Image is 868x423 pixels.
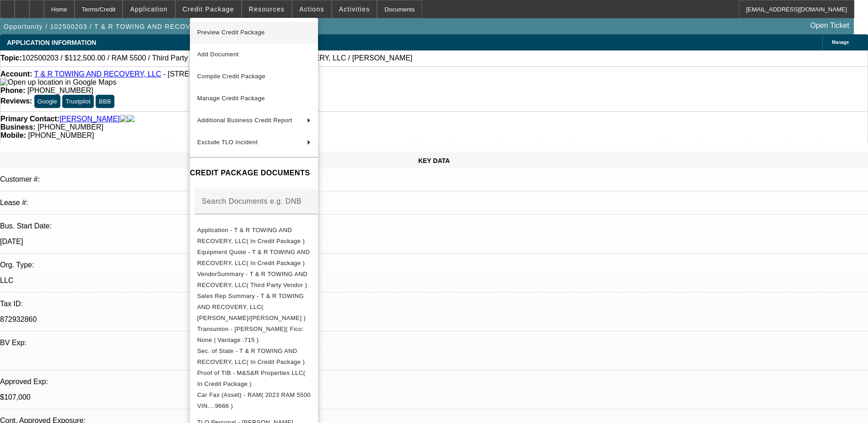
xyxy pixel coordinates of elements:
span: Manage Credit Package [197,95,265,102]
span: Preview Credit Package [197,29,265,36]
button: Application - T & R TOWING AND RECOVERY, LLC( In Credit Package ) [190,225,318,247]
span: Sec. of State - T & R TOWING AND RECOVERY, LLC( In Credit Package ) [197,347,305,365]
mat-label: Search Documents e.g. DNB [202,197,302,205]
button: Car Fax (Asset) - RAM( 2023 RAM 5500 VIN....9666 ) [190,390,318,412]
button: Sec. of State - T & R TOWING AND RECOVERY, LLC( In Credit Package ) [190,346,318,368]
span: Proof of TIB - M&S&R Properties LLC( In Credit Package ) [197,369,305,387]
span: Additional Business Credit Report [197,117,292,124]
button: Transunion - Dean, Roger( Fico: None | Vantage :715 ) [190,324,318,346]
button: Proof of TIB - M&S&R Properties LLC( In Credit Package ) [190,368,318,390]
span: Exclude TLO Incident [197,139,258,146]
button: VendorSummary - T & R TOWING AND RECOVERY, LLC( Third Party Vendor ) [190,269,318,291]
h4: CREDIT PACKAGE DOCUMENTS [190,168,318,179]
span: Application - T & R TOWING AND RECOVERY, LLC( In Credit Package ) [197,227,305,244]
button: Sales Rep Summary - T & R TOWING AND RECOVERY, LLC( Gaizutis, Lucas/Zallik, Asher ) [190,291,318,324]
span: Sales Rep Summary - T & R TOWING AND RECOVERY, LLC( [PERSON_NAME]/[PERSON_NAME] ) [197,293,306,321]
span: Compile Credit Package [197,73,265,80]
span: Car Fax (Asset) - RAM( 2023 RAM 5500 VIN....9666 ) [197,391,311,409]
button: Equipment Quote - T & R TOWING AND RECOVERY, LLC( In Credit Package ) [190,247,318,269]
span: Add Document [197,51,239,58]
span: Equipment Quote - T & R TOWING AND RECOVERY, LLC( In Credit Package ) [197,249,310,266]
span: VendorSummary - T & R TOWING AND RECOVERY, LLC( Third Party Vendor ) [197,271,307,288]
span: Transunion - [PERSON_NAME]( Fico: None | Vantage :715 ) [197,325,304,343]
